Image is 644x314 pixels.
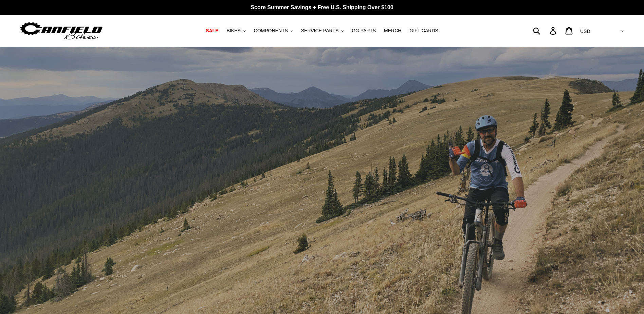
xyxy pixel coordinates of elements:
[226,28,240,34] span: BIKES
[206,28,218,34] span: SALE
[537,23,554,38] input: Search
[406,26,442,35] a: GIFT CARDS
[348,26,379,35] a: GG PARTS
[384,28,401,34] span: MERCH
[381,26,405,35] a: MERCH
[301,28,338,34] span: SERVICE PARTS
[202,26,222,35] a: SALE
[298,26,347,35] button: SERVICE PARTS
[352,28,376,34] span: GG PARTS
[409,28,438,34] span: GIFT CARDS
[251,26,296,35] button: COMPONENTS
[223,26,249,35] button: BIKES
[19,20,104,41] img: Canfield Bikes
[254,28,288,34] span: COMPONENTS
